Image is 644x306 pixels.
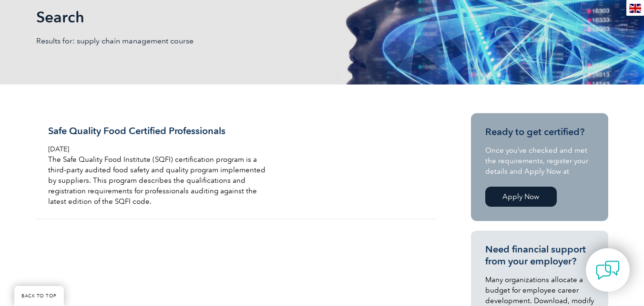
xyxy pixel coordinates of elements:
a: BACK TO TOP [14,286,64,306]
span: [DATE] [48,145,69,153]
h3: Ready to get certified? [485,126,594,138]
a: Safe Quality Food Certified Professionals [DATE] The Safe Quality Food Institute (SQFI) certifica... [36,113,437,219]
h1: Search [36,8,402,26]
h3: Need financial support from your employer? [485,243,594,267]
h3: Safe Quality Food Certified Professionals [48,125,274,137]
p: Once you’ve checked and met the requirements, register your details and Apply Now at [485,145,594,177]
img: contact-chat.png [596,258,620,282]
p: The Safe Quality Food Institute (SQFI) certification program is a third-party audited food safety... [48,154,274,207]
a: Apply Now [485,187,557,207]
p: Results for: supply chain management course [36,36,322,46]
img: en [629,4,641,13]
